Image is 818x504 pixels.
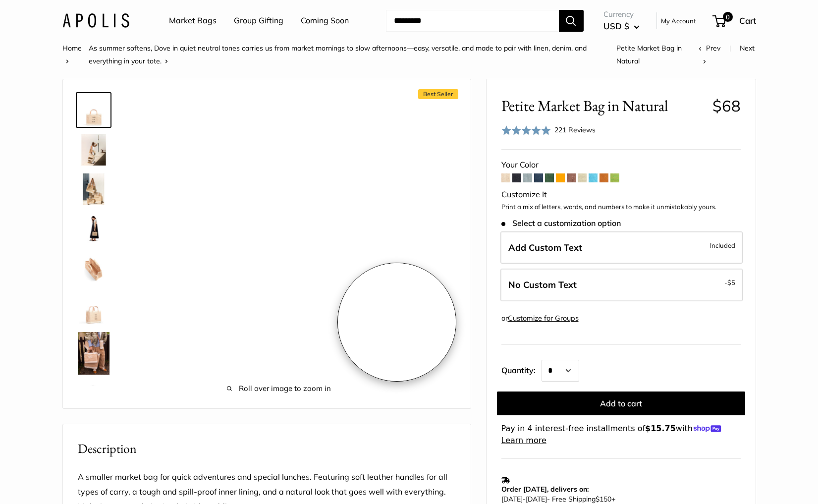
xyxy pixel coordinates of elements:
[62,44,82,53] a: Home
[76,381,111,416] a: Petite Market Bag in Natural
[76,251,111,286] a: description_Spacious inner area with room for everything.
[62,13,129,28] img: Apolis
[501,219,621,228] span: Select a customization option
[501,187,741,202] div: Customize It
[603,21,629,31] span: USD $
[386,10,559,32] input: Search...
[76,132,111,168] a: description_Effortless style that elevates every moment
[501,357,542,382] label: Quantity:
[710,239,735,251] span: Included
[501,158,741,172] div: Your Color
[78,94,109,126] img: Petite Market Bag in Natural
[500,269,743,301] label: Leave Blank
[722,12,732,22] span: 0
[89,44,587,65] a: As summer softens, Dove in quiet neutral tones carries us from market mornings to slow afternoons...
[501,97,705,115] span: Petite Market Bag in Natural
[661,15,696,27] a: My Account
[739,15,756,26] span: Cart
[418,89,458,99] span: Best Seller
[500,231,743,264] label: Add Custom Text
[76,211,111,247] a: Petite Market Bag in Natural
[603,18,640,34] button: USD $
[301,13,349,28] a: Coming Soon
[78,292,109,324] img: Petite Market Bag in Natural
[616,44,682,65] span: Petite Market Bag in Natural
[501,202,741,212] p: Print a mix of letters, words, and numbers to make it unmistakably yours.
[78,253,109,284] img: description_Spacious inner area with room for everything.
[78,332,109,375] img: Petite Market Bag in Natural
[501,495,523,504] span: [DATE]
[526,495,547,504] span: [DATE]
[78,134,109,166] img: description_Effortless style that elevates every moment
[62,42,699,67] nav: Breadcrumb
[76,330,111,377] a: Petite Market Bag in Natural
[724,277,735,288] span: -
[712,96,741,115] span: $68
[727,279,735,286] span: $5
[559,10,584,32] button: Search
[234,13,283,28] a: Group Gifting
[501,312,579,325] div: or
[169,13,217,28] a: Market Bags
[554,125,596,134] span: 221 Reviews
[508,242,582,253] span: Add Custom Text
[78,383,109,414] img: Petite Market Bag in Natural
[76,290,111,326] a: Petite Market Bag in Natural
[523,495,526,504] span: -
[78,213,109,245] img: Petite Market Bag in Natural
[78,439,456,458] h2: Description
[76,92,111,128] a: Petite Market Bag in Natural
[76,171,111,207] a: description_The Original Market bag in its 4 native styles
[508,314,579,323] a: Customize for Groups
[713,13,756,29] a: 0 Cart
[596,495,611,504] span: $150
[603,7,640,21] span: Currency
[508,279,577,290] span: No Custom Text
[501,485,589,494] strong: Order [DATE], delivers on:
[699,44,720,53] a: Prev
[78,173,109,205] img: description_The Original Market bag in its 4 native styles
[142,382,416,395] span: Roll over image to zoom in
[497,392,745,415] button: Add to cart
